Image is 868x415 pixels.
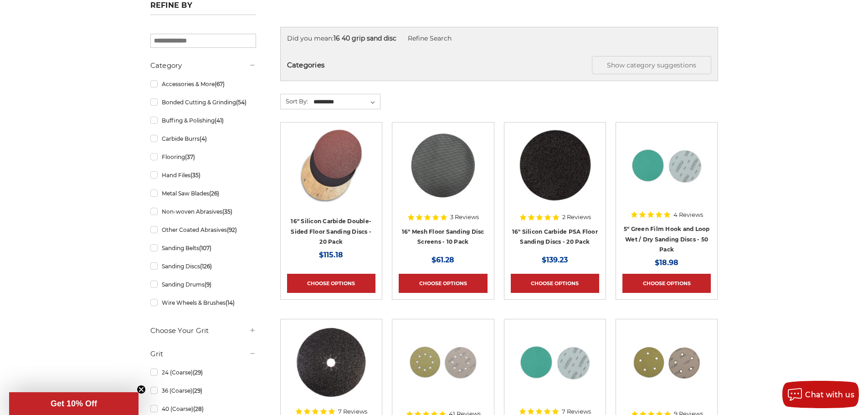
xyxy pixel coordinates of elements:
span: 7 Reviews [562,409,591,415]
a: Side-by-side 5-inch green film hook and loop sanding disc p60 grit and loop back [622,129,711,217]
span: (4) [200,135,207,142]
a: Buffing & Polishing [150,113,256,128]
h5: Choose Your Grit [150,325,256,336]
span: 4 Reviews [673,212,703,218]
a: Accessories & More [150,76,256,92]
select: Sort By: [312,95,380,109]
button: Show category suggestions [592,56,711,74]
h5: Refine by [150,1,256,15]
label: Sort By: [281,94,308,108]
a: 5 inch 8 hole gold velcro disc stack [399,326,487,414]
a: Choose Options [622,274,711,293]
span: 7 Reviews [338,409,367,415]
a: 24 (Coarse) [150,364,256,380]
a: Choose Options [399,274,487,293]
a: Sanding Drums [150,277,256,292]
a: Flooring [150,149,256,165]
a: Silicon Carbide 16" x 2" Cloth Floor Sanding Discs [287,326,375,414]
a: 5" Green Film Hook and Loop Wet / Dry Sanding Discs - 50 Pack [624,225,710,253]
a: Sanding Belts [150,240,256,256]
img: Silicon Carbide 16" PSA Floor Sanding Disc [519,129,591,202]
a: Sanding Discs [150,258,256,274]
span: (29) [192,387,202,394]
span: $61.28 [431,256,454,264]
a: 5 inch 5 hole hook and loop sanding disc [622,326,711,414]
span: 3 Reviews [450,214,479,220]
a: Carbide Burrs [150,131,256,147]
img: 6-inch 60-grit green film hook and loop sanding discs with fast cutting aluminum oxide for coarse... [519,326,591,399]
img: Side-by-side 5-inch green film hook and loop sanding disc p60 grit and loop back [630,129,703,202]
span: (41) [215,117,224,124]
span: (107) [199,245,211,251]
a: Bonded Cutting & Grinding [150,94,256,110]
h5: Category [150,60,256,71]
span: (35) [222,208,232,215]
a: 16" Floor Sanding Mesh Screen [399,129,487,217]
a: 16" Silicon Carbide PSA Floor Sanding Discs - 20 Pack [512,228,598,246]
div: Did you mean: [287,34,711,43]
span: (28) [193,405,204,412]
button: Chat with us [782,381,859,408]
span: (14) [226,299,235,306]
a: Choose Options [511,274,599,293]
span: (9) [205,281,211,288]
span: Chat with us [805,390,854,399]
a: Metal Saw Blades [150,185,256,201]
a: Wire Wheels & Brushes [150,295,256,311]
span: Get 10% Off [51,399,97,408]
div: Get 10% OffClose teaser [9,392,139,415]
h5: Categories [287,56,711,74]
a: 16" Mesh Floor Sanding Disc Screens - 10 Pack [402,228,484,246]
h5: Grit [150,348,256,359]
span: (37) [185,154,195,160]
span: 2 Reviews [562,214,591,220]
img: Silicon Carbide 16" x 2" Cloth Floor Sanding Discs [295,326,368,399]
a: 16" Silicon Carbide Double-Sided Floor Sanding Discs - 20 Pack [291,218,371,245]
span: (126) [200,263,212,270]
a: Non-woven Abrasives [150,204,256,220]
img: Silicon Carbide 16" Double-Sided Floor Sanding Discs [295,129,368,202]
a: Silicon Carbide 16" Double-Sided Floor Sanding Discs [287,129,375,217]
span: (29) [193,369,203,376]
img: 5 inch 8 hole gold velcro disc stack [406,326,479,399]
a: Silicon Carbide 16" PSA Floor Sanding Disc [511,129,599,217]
span: (67) [215,81,225,87]
img: 16" Floor Sanding Mesh Screen [406,129,479,202]
img: 5 inch 5 hole hook and loop sanding disc [630,326,703,399]
a: Hand Files [150,167,256,183]
strong: 16 40 grip sand disc [334,34,396,42]
a: Other Coated Abrasives [150,222,256,238]
span: $18.98 [655,258,678,267]
span: (54) [236,99,247,106]
a: 36 (Coarse) [150,383,256,399]
span: (35) [190,172,200,179]
a: 6-inch 60-grit green film hook and loop sanding discs with fast cutting aluminum oxide for coarse... [511,326,599,414]
a: Refine Search [408,34,452,42]
a: Choose Options [287,274,375,293]
button: Close teaser [137,385,146,394]
span: (92) [227,226,237,233]
span: (26) [209,190,219,197]
span: $115.18 [319,251,343,259]
span: $139.23 [542,256,568,264]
